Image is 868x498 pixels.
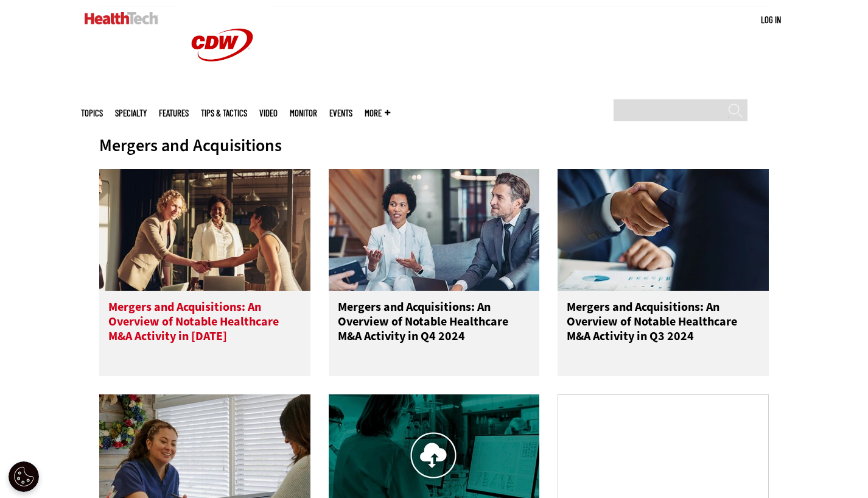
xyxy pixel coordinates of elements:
a: business leaders shake hands in conference room Mergers and Acquisitions: An Overview of Notable ... [99,169,310,376]
button: Open Preferences [9,461,39,492]
a: Events [329,108,352,118]
span: More [365,108,390,118]
a: People collaborating in a meeting Mergers and Acquisitions: An Overview of Notable Healthcare M&A... [329,169,540,376]
a: CDW [177,80,268,93]
h3: Mergers and Acquisitions: An Overview of Notable Healthcare M&A Activity in Q4 2024 [338,300,531,349]
h3: Mergers and Acquisitions: An Overview of Notable Healthcare M&A Activity in Q3 2024 [567,300,760,349]
a: Video [259,108,278,118]
a: Tips & Tactics [201,108,247,118]
span: Specialty [115,108,147,118]
img: business leaders shake hands in conference room [99,169,310,291]
a: two men shake hands Mergers and Acquisitions: An Overview of Notable Healthcare M&A Activity in Q... [558,169,769,376]
span: Topics [81,108,103,118]
img: two men shake hands [558,169,769,291]
div: Mergers and Acquisitions [99,135,769,156]
div: User menu [761,13,781,26]
div: Cookie Settings [9,461,39,492]
a: MonITor [290,108,317,118]
a: Log in [761,14,781,25]
h3: Mergers and Acquisitions: An Overview of Notable Healthcare M&A Activity in [DATE] [108,300,301,349]
img: Home [85,12,158,24]
a: Features [159,108,189,118]
img: People collaborating in a meeting [329,169,540,291]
